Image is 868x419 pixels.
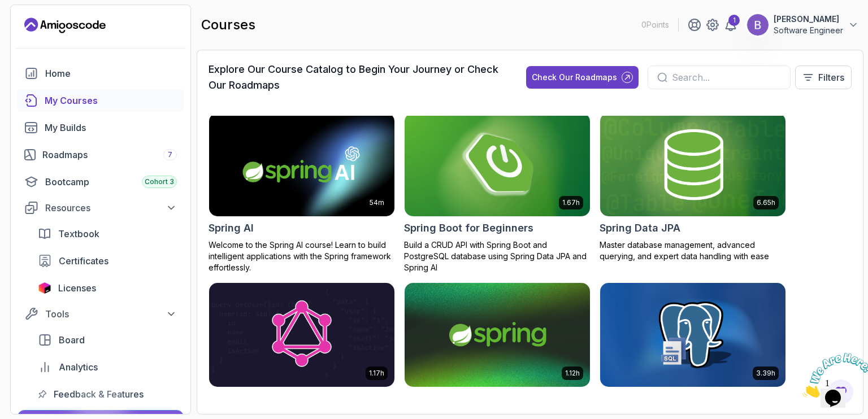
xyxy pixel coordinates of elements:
button: Tools [18,304,184,324]
img: Spring Data JPA card [600,113,785,217]
div: Home [45,67,177,80]
h2: courses [201,16,255,34]
div: Resources [45,201,177,215]
div: My Courses [45,94,177,107]
img: user profile image [747,14,769,36]
a: Landing page [24,16,106,34]
img: SQL and Databases Fundamentals card [600,283,785,387]
button: user profile image[PERSON_NAME]Software Engineer [747,14,859,36]
p: 1.67h [562,198,580,207]
p: 1.12h [565,369,580,378]
h2: Spring Boot for Beginners [404,220,533,236]
p: 1.17h [369,369,384,378]
img: Spring Boot for Beginners card [400,110,594,219]
p: 3.39h [756,369,775,378]
a: analytics [31,356,184,378]
p: Build a CRUD API with Spring Boot and PostgreSQL database using Spring Data JPA and Spring AI [404,239,591,273]
span: Analytics [59,360,98,374]
span: Textbook [58,227,99,241]
a: Spring Data JPA card6.65hSpring Data JPAMaster database management, advanced querying, and expert... [600,112,786,263]
h3: Explore Our Course Catalog to Begin Your Journey or Check Our Roadmaps [209,62,506,93]
p: Master database management, advanced querying, and expert data handling with ease [600,239,786,262]
button: Resources [18,198,184,218]
a: bootcamp [18,171,184,193]
iframe: chat widget [798,348,868,402]
h2: Spring AI [209,220,254,236]
div: My Builds [45,121,177,134]
a: home [18,62,184,85]
img: Spring for GraphQL card [209,283,394,387]
a: builds [18,116,184,139]
button: Filters [795,66,852,89]
img: jetbrains icon [38,282,51,294]
div: Bootcamp [45,175,177,189]
a: Spring AI card54mSpring AIWelcome to the Spring AI course! Learn to build intelligent application... [209,112,395,274]
span: Cohort 3 [145,177,174,186]
input: Search... [672,71,781,84]
div: Tools [45,307,177,321]
a: certificates [31,250,184,272]
p: Welcome to the Spring AI course! Learn to build intelligent applications with the Spring framewor... [209,239,395,273]
p: 0 Points [641,19,669,30]
span: 1 [5,5,9,14]
p: 54m [370,198,384,207]
div: Check Our Roadmaps [532,72,617,83]
p: Software Engineer [774,25,843,36]
span: Board [59,333,85,347]
p: 6.65h [757,198,775,207]
a: board [31,329,184,351]
div: 1 [728,15,740,26]
span: 7 [168,150,172,159]
a: Spring Boot for Beginners card1.67hSpring Boot for BeginnersBuild a CRUD API with Spring Boot and... [404,112,591,274]
p: [PERSON_NAME] [774,14,843,25]
span: Feedback & Features [54,387,144,401]
p: Filters [818,71,844,84]
a: courses [18,89,184,112]
a: licenses [31,277,184,299]
div: Roadmaps [42,148,177,162]
span: Certificates [59,254,108,268]
button: Check Our Roadmaps [526,66,639,89]
img: Spring AI card [209,113,394,217]
a: roadmaps [18,143,184,166]
span: Licenses [58,281,96,295]
a: feedback [31,383,184,405]
a: textbook [31,222,184,245]
img: Chat attention grabber [5,5,75,49]
h2: Spring Data JPA [600,220,680,236]
img: Spring Framework card [405,283,590,387]
a: 1 [724,18,737,32]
